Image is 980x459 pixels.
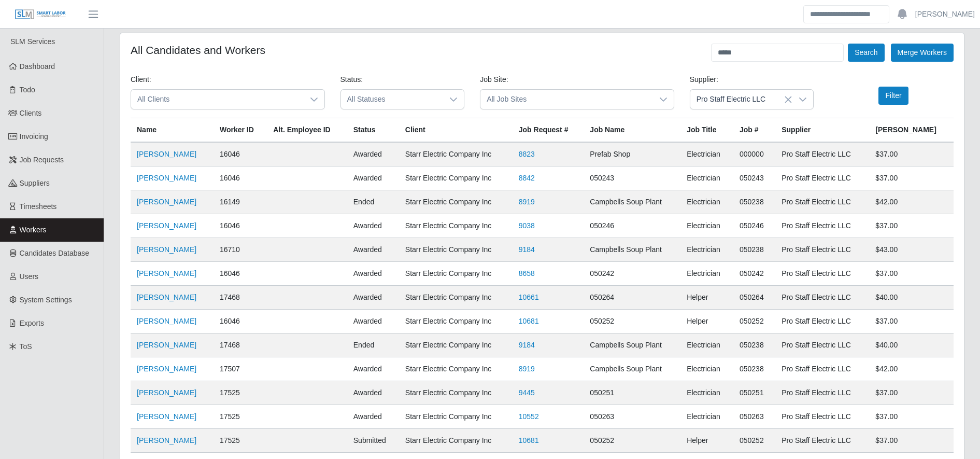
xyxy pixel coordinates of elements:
td: 16046 [214,310,267,333]
th: Job Request # [513,118,584,143]
th: Worker ID [214,118,267,143]
td: Electrician [680,262,733,286]
td: 16046 [214,166,267,190]
td: 050238 [733,333,775,357]
a: [PERSON_NAME] [137,150,196,158]
span: Pro Staff Electric LLC [690,90,793,109]
span: Timesheets [20,202,57,211]
td: 050246 [584,214,680,238]
a: 10552 [519,412,539,421]
span: Clients [20,109,42,117]
td: Pro Staff Electric LLC [775,381,869,405]
a: [PERSON_NAME] [137,245,196,254]
td: Prefab Shop [584,142,680,166]
td: Helper [680,429,733,453]
h4: All Candidates and Workers [131,44,265,57]
td: Starr Electric Company Inc [399,405,513,429]
th: Name [131,118,214,143]
td: Starr Electric Company Inc [399,238,513,262]
a: [PERSON_NAME] [137,388,196,397]
td: $37.00 [869,214,954,238]
td: awarded [347,214,399,238]
a: [PERSON_NAME] [137,221,196,230]
td: awarded [347,310,399,333]
span: Suppliers [20,179,50,187]
td: $43.00 [869,238,954,262]
td: $37.00 [869,381,954,405]
td: 17507 [214,357,267,381]
td: 050264 [733,286,775,310]
a: [PERSON_NAME] [137,341,196,349]
span: Dashboard [20,62,55,71]
td: 050263 [733,405,775,429]
label: Client: [131,74,151,85]
td: Pro Staff Electric LLC [775,262,869,286]
th: Client [399,118,513,143]
td: Electrician [680,166,733,190]
td: Electrician [680,381,733,405]
a: 9038 [519,221,535,230]
td: 050238 [733,357,775,381]
td: 050242 [584,262,680,286]
td: Electrician [680,357,733,381]
td: awarded [347,238,399,262]
td: $42.00 [869,357,954,381]
th: Job # [733,118,775,143]
td: Pro Staff Electric LLC [775,429,869,453]
td: Pro Staff Electric LLC [775,214,869,238]
span: Candidates Database [20,249,90,257]
label: Job Site: [480,74,508,85]
td: Electrician [680,214,733,238]
td: $40.00 [869,333,954,357]
td: 000000 [733,142,775,166]
td: Pro Staff Electric LLC [775,238,869,262]
td: awarded [347,262,399,286]
td: Helper [680,310,733,333]
td: 050251 [584,381,680,405]
td: 17468 [214,286,267,310]
td: $37.00 [869,405,954,429]
th: [PERSON_NAME] [869,118,954,143]
button: Filter [878,87,908,105]
td: Pro Staff Electric LLC [775,286,869,310]
td: Electrician [680,142,733,166]
a: 9445 [519,388,535,397]
td: Electrician [680,333,733,357]
td: 050238 [733,238,775,262]
td: $42.00 [869,190,954,214]
td: Pro Staff Electric LLC [775,190,869,214]
span: Todo [20,86,35,94]
td: $37.00 [869,142,954,166]
a: 8658 [519,269,535,277]
a: [PERSON_NAME] [137,198,196,206]
td: Pro Staff Electric LLC [775,405,869,429]
td: Starr Electric Company Inc [399,333,513,357]
td: Starr Electric Company Inc [399,214,513,238]
td: 050243 [584,166,680,190]
span: System Settings [20,296,72,304]
td: 050238 [733,190,775,214]
td: 050242 [733,262,775,286]
td: Campbells Soup Plant [584,357,680,381]
td: 16046 [214,214,267,238]
td: 050246 [733,214,775,238]
a: 8919 [519,365,535,373]
span: SLM Services [10,37,55,46]
td: Electrician [680,238,733,262]
td: 050243 [733,166,775,190]
td: Helper [680,286,733,310]
a: 9184 [519,245,535,254]
td: 050252 [584,429,680,453]
td: Campbells Soup Plant [584,238,680,262]
td: Pro Staff Electric LLC [775,333,869,357]
button: Merge Workers [891,44,954,62]
td: Campbells Soup Plant [584,333,680,357]
td: 17468 [214,333,267,357]
span: All Clients [131,90,304,109]
td: Starr Electric Company Inc [399,381,513,405]
th: Status [347,118,399,143]
a: [PERSON_NAME] [137,317,196,325]
td: 16710 [214,238,267,262]
td: 16149 [214,190,267,214]
td: 17525 [214,381,267,405]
